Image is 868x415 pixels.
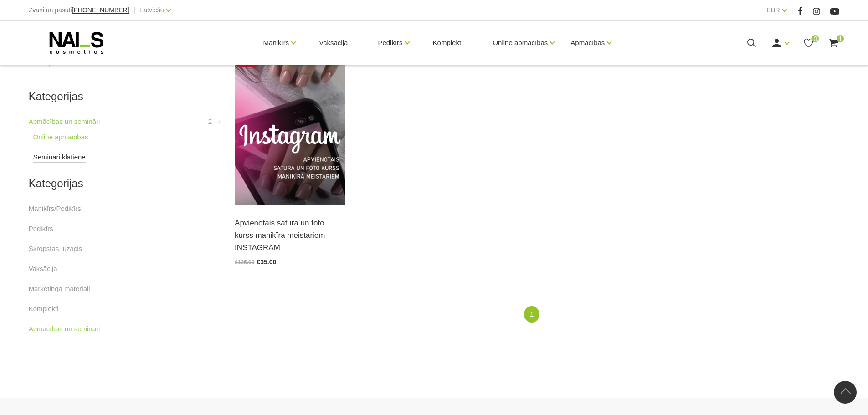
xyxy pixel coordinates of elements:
a: Pedikīrs [29,223,53,234]
span: | [791,5,793,16]
a: + [217,116,221,127]
a: Apmācības [570,25,605,61]
a: EUR [766,5,780,15]
nav: catalog-product-list [235,306,839,323]
div: Zvani un pasūti [29,5,129,16]
a: Mārketinga materiāli [29,283,90,294]
a: Apmācības un semināri [29,116,100,127]
a: Vaksācija [29,263,57,274]
span: [PHONE_NUMBER] [72,6,129,14]
span: €35.00 [257,258,276,266]
h2: Kategorijas [29,178,221,190]
span: | [134,5,136,16]
a: 0 [803,37,814,49]
span: 1 [837,35,844,42]
a: [PHONE_NUMBER] [72,7,129,14]
span: €125.00 [235,259,254,266]
a: 1 [524,306,539,323]
a: Skropstas, uzacis [29,243,82,254]
a: Online apmācības [493,25,548,61]
a: Semināri klātienē [33,152,86,163]
a: Apvienotais satura un foto kurss manikīra meistariem INSTAGRAM [235,217,344,254]
a: Komplekti [29,303,59,314]
a: Online apmācības [33,132,88,143]
a: Pedikīrs [378,25,402,61]
a: Manikīrs [263,25,289,61]
a: Komplekti [426,21,470,65]
a: Apmācības un semināri [29,323,100,334]
a: Vaksācija [312,21,355,65]
a: Manikīrs/Pedikīrs [29,203,81,214]
span: 0 [812,35,819,42]
h2: Kategorijas [29,91,221,102]
a: Latviešu [140,5,164,15]
img: Online apmācību kurss ir veidots, lai palīdzētu manikīra meistariem veidot vizuāli estētisku un p... [235,54,344,205]
a: 1 [828,37,839,49]
span: 2 [208,116,212,127]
